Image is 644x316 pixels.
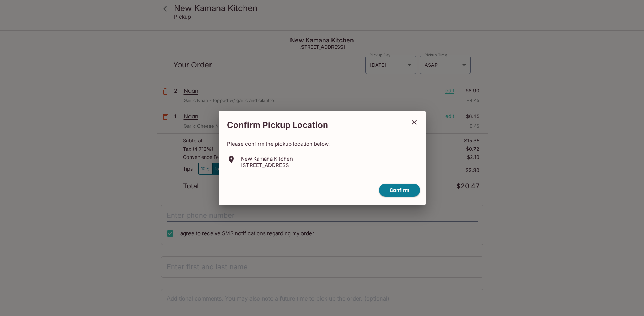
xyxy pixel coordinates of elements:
[219,117,406,134] h2: Confirm Pickup Location
[241,155,293,162] p: New Kamana Kitchen
[379,184,420,197] button: confirm
[406,114,423,131] button: close
[241,162,293,168] p: [STREET_ADDRESS]
[227,141,417,147] p: Please confirm the pickup location below.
